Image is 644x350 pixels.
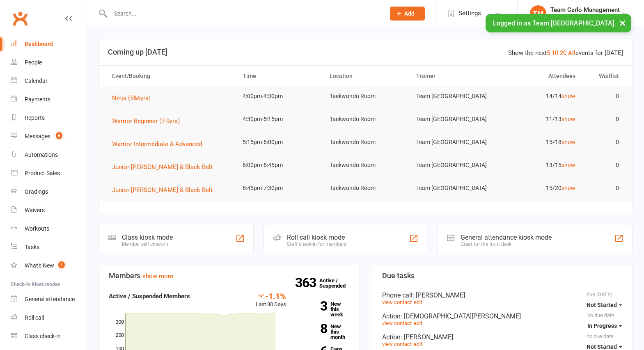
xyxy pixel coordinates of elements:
h3: Members [109,272,349,280]
a: Messages 6 [11,127,87,146]
a: 10 [552,49,558,57]
a: 20 [560,49,566,57]
td: Taekwondo Room [322,133,409,152]
div: Waivers [25,207,45,213]
td: Team [GEOGRAPHIC_DATA] [409,110,496,129]
div: Class check-in [25,333,61,339]
td: 6:45pm-7:30pm [235,178,322,198]
a: show [561,116,575,122]
div: Roll call [25,314,44,321]
button: Junior [PERSON_NAME] & Black Belt [112,162,218,172]
div: Team [GEOGRAPHIC_DATA] [550,14,621,21]
div: Member self check-in [122,241,173,247]
div: Great for the front desk [461,241,552,247]
div: Dashboard [25,41,53,47]
td: 4:00pm-4:30pm [235,87,322,106]
td: 15/20 [496,178,583,198]
div: -1.1% [256,291,286,300]
div: Phone call [382,291,623,299]
span: Junior [PERSON_NAME] & Black Belt [112,186,213,194]
a: What's New1 [11,256,87,275]
th: Event/Booking [105,66,235,87]
td: 4:30pm-5:15pm [235,110,322,129]
span: : [DEMOGRAPHIC_DATA][PERSON_NAME] [401,312,521,320]
div: Product Sales [25,170,60,176]
div: General attendance [25,296,75,302]
span: 1 [58,261,65,268]
a: 3New this week [298,301,349,317]
td: Taekwondo Room [322,110,409,129]
div: Gradings [25,188,48,195]
td: Taekwondo Room [322,156,409,175]
div: Staff check-in for members [287,241,346,247]
span: Junior [PERSON_NAME] & Black Belt [112,163,213,171]
input: Search... [108,8,379,19]
td: Team [GEOGRAPHIC_DATA] [409,178,496,198]
td: 0 [583,110,626,129]
a: edit [414,299,422,305]
span: Warrior Beginner (7-9yrs) [112,117,180,125]
span: Warrior Intermediate & Advanced [112,140,202,148]
div: Workouts [25,225,49,232]
td: 5:15pm-6:00pm [235,133,322,152]
span: : [PERSON_NAME] [413,291,465,299]
button: Warrior Intermediate & Advanced [112,139,208,149]
a: view contact [382,341,412,347]
a: Class kiosk mode [11,327,87,345]
td: 13/15 [496,156,583,175]
a: Calendar [11,72,87,90]
div: Class kiosk mode [122,233,173,241]
a: view contact [382,320,412,326]
span: In Progress [587,323,617,329]
td: Team [GEOGRAPHIC_DATA] [409,87,496,106]
a: Clubworx [10,8,30,29]
button: Warrior Beginner (7-9yrs) [112,116,186,126]
a: view contact [382,299,412,305]
a: General attendance kiosk mode [11,290,87,309]
a: show [561,162,575,168]
strong: 8 [298,323,327,335]
button: × [615,14,630,32]
div: Action [382,312,623,320]
div: Reports [25,114,45,121]
button: Add [390,7,425,21]
div: Tasks [25,244,39,250]
td: Taekwondo Room [322,178,409,198]
a: show [561,185,575,191]
span: 6 [56,132,62,139]
div: Last 30 Days [256,291,286,309]
td: 6:00pm-6:45pm [235,156,322,175]
div: People [25,59,42,66]
a: Reports [11,109,87,127]
button: In Progress [587,318,622,333]
td: 0 [583,87,626,106]
th: Trainer [409,66,496,87]
div: Automations [25,151,58,158]
span: Settings [458,4,481,23]
td: 0 [583,156,626,175]
div: What's New [25,262,54,269]
h3: Coming up [DATE] [108,48,623,56]
span: : [PERSON_NAME] [401,333,453,341]
a: show [561,93,575,99]
a: Tasks [11,238,87,256]
td: 0 [583,133,626,152]
a: show [561,139,575,145]
a: Gradings [11,183,87,201]
td: Team [GEOGRAPHIC_DATA] [409,156,496,175]
th: Location [322,66,409,87]
a: show more [142,272,173,280]
a: Workouts [11,220,87,238]
a: Automations [11,146,87,164]
a: 5 [547,49,550,57]
a: Waivers [11,201,87,220]
td: 0 [583,178,626,198]
strong: 363 [295,277,319,289]
div: General attendance kiosk mode [461,233,552,241]
a: 363Active / Suspended [319,272,355,295]
button: Ninja (5&6yrs) [112,93,156,103]
div: Show the next events for [DATE] [508,48,623,58]
td: Team [GEOGRAPHIC_DATA] [409,133,496,152]
div: TM [530,5,546,22]
span: Add [404,10,415,17]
